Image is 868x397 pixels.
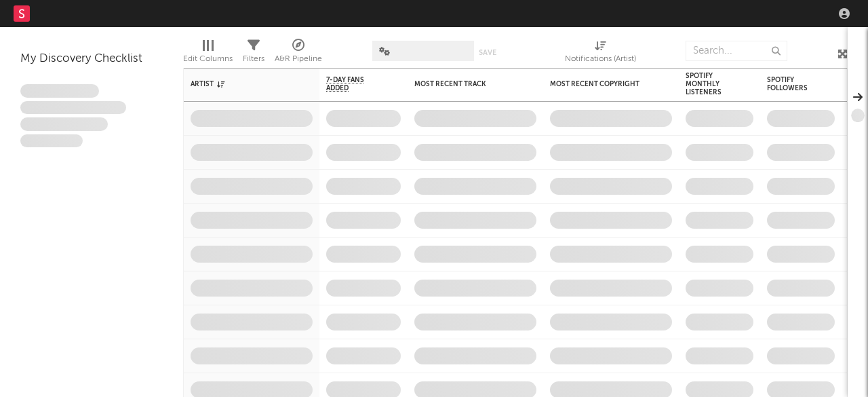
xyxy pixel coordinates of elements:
div: Edit Columns [183,34,233,73]
div: A&R Pipeline [275,51,322,67]
div: Filters [243,34,264,73]
div: A&R Pipeline [275,34,322,73]
div: Most Recent Track [414,80,516,88]
div: Notifications (Artist) [565,34,636,73]
div: Most Recent Copyright [550,80,652,88]
div: Spotify Followers [767,76,814,92]
span: Lorem ipsum dolor [20,84,99,98]
div: Artist [191,80,292,88]
span: Integer aliquet in purus et [20,101,126,115]
div: Filters [243,51,264,67]
input: Search... [686,41,787,61]
div: Edit Columns [183,51,233,67]
div: Notifications (Artist) [565,51,636,67]
span: 7-Day Fans Added [326,76,380,92]
div: Spotify Monthly Listeners [686,72,733,96]
div: My Discovery Checklist [20,51,163,67]
button: Save [479,49,496,56]
span: Praesent ac interdum [20,117,108,131]
span: Aliquam viverra [20,134,83,148]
